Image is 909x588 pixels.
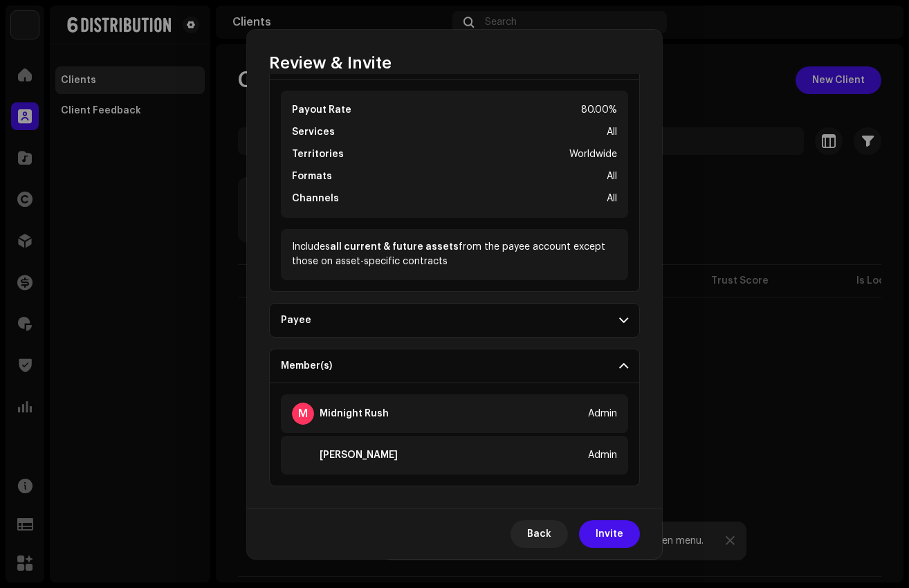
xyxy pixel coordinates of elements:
[269,349,640,383] p-accordion-header: Member(s)
[588,450,617,461] span: Admin
[607,124,617,140] span: All
[269,383,640,486] p-accordion-content: Member(s)
[269,303,640,338] p-accordion-header: Payee
[588,408,617,419] span: Admin
[269,52,392,74] span: Review & Invite
[579,520,640,548] button: Invite
[569,146,617,163] span: Worldwide
[292,190,339,207] strong: Channels
[607,168,617,185] span: All
[292,102,351,118] strong: Payout Rate
[596,520,623,548] span: Invite
[527,520,551,548] span: Back
[292,403,314,425] div: M
[292,124,335,140] strong: Services
[320,408,389,419] strong: Midnight Rush
[607,190,617,207] span: All
[581,102,617,118] span: 80.00%
[511,520,568,548] button: Back
[292,444,314,466] img: a79494ee-3d45-4b15-ac8c-797e8d270e91
[269,80,640,292] p-accordion-content: Distribution Terms
[292,240,617,269] p: Includes from the payee account except those on asset-specific contracts
[292,168,332,185] strong: Formats
[320,450,398,461] strong: [PERSON_NAME]
[292,146,344,163] strong: Territories
[330,242,459,252] strong: all current & future assets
